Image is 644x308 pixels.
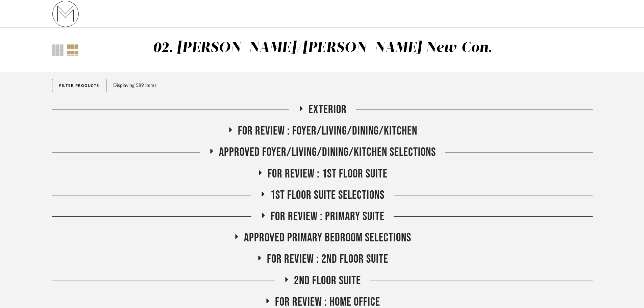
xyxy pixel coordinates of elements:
span: FOR REVIEW : 1st Floor Suite [268,167,388,181]
span: Exterior [308,102,347,117]
div: Displaying 589 items [113,82,590,89]
span: APPROVED FOYER/LIVING/DINING/KITCHEN SELECTIONS [219,145,436,160]
span: Approved Primary Bedroom Selections [244,231,411,245]
button: Filter Products [52,79,106,92]
span: FOR REVIEW : 2nd Floor Suite [267,252,388,266]
span: 2nd Floor Suite [294,274,361,288]
span: FOR REVIEW : Primary Suite [271,209,385,224]
span: FOR REVIEW : Foyer/Living/Dining/Kitchen [238,124,417,138]
span: 1st Floor Suite Selections [270,188,385,203]
img: 731fa33b-e84c-4a12-b278-4e852f0fb334.png [52,0,79,27]
div: 02. [PERSON_NAME]/[PERSON_NAME] New Con. [152,41,493,55]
